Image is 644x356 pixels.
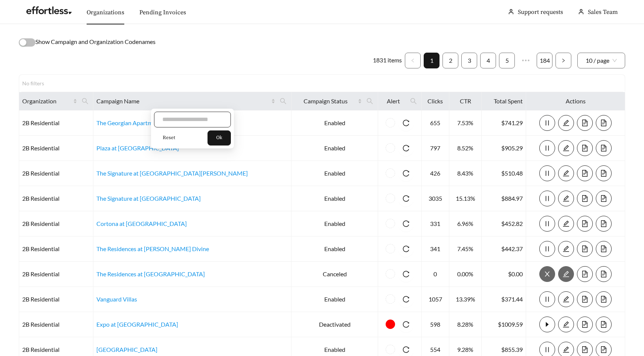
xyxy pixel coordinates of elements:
td: 2B Residential [19,262,93,287]
span: edit [559,321,574,328]
a: edit [558,245,574,252]
button: edit [558,140,574,156]
a: file-text [596,295,612,303]
button: reload [398,165,414,181]
button: reload [398,266,414,282]
td: Enabled [291,111,378,136]
a: file-text [577,220,593,227]
td: $371.44 [482,287,526,312]
a: Cortona at [GEOGRAPHIC_DATA] [96,220,187,227]
div: Page Size [577,53,625,68]
a: Support requests [518,8,563,16]
td: $0.00 [482,262,526,287]
a: 1 [424,53,439,68]
a: 5 [499,53,514,68]
span: edit [559,245,574,252]
span: edit [559,145,574,151]
span: reload [398,170,414,177]
td: Enabled [291,211,378,236]
td: 0.00% [449,262,482,287]
button: pause [539,115,555,131]
td: Enabled [291,287,378,312]
td: 8.28% [449,312,482,337]
button: reload [398,140,414,156]
td: Deactivated [291,312,378,337]
span: file-text [577,346,592,353]
span: ••• [518,53,534,68]
a: Plaza at [GEOGRAPHIC_DATA] [96,144,179,151]
a: The Signature at [GEOGRAPHIC_DATA] [96,195,201,202]
button: edit [558,216,574,232]
div: No filters [22,79,52,87]
a: file-text [577,245,593,252]
span: reload [398,296,414,303]
span: reload [398,195,414,202]
button: reload [398,216,414,232]
td: 7.45% [449,236,482,262]
button: file-text [596,241,612,257]
th: Actions [526,92,625,111]
button: file-text [596,115,612,131]
span: search [280,98,287,105]
span: pause [540,120,555,126]
a: file-text [596,195,612,202]
a: file-text [577,295,593,303]
td: 6.96% [449,211,482,236]
a: file-text [577,321,593,328]
button: edit [558,317,574,332]
span: search [277,95,290,107]
td: $452.82 [482,211,526,236]
a: file-text [596,144,612,151]
span: file-text [596,220,611,227]
span: caret-right [540,321,555,328]
a: 184 [537,53,552,68]
td: Enabled [291,236,378,262]
span: reload [398,120,414,126]
a: file-text [596,270,612,277]
span: search [79,95,92,107]
button: file-text [596,165,612,181]
div: Show Campaign and Organization Codenames [19,37,625,47]
span: file-text [596,120,611,126]
span: file-text [596,321,611,328]
button: edit [558,266,574,282]
a: edit [558,220,574,227]
span: reload [398,321,414,328]
a: file-text [577,170,593,177]
a: The Residences at [GEOGRAPHIC_DATA] [96,270,205,277]
button: caret-right [539,317,555,332]
td: $442.37 [482,236,526,262]
span: edit [559,220,574,227]
span: right [561,58,566,63]
button: file-text [577,191,593,206]
span: pause [540,145,555,151]
span: file-text [596,296,611,303]
span: Alert [381,97,406,106]
a: file-text [596,245,612,252]
button: edit [558,191,574,206]
td: 2B Residential [19,287,93,312]
span: edit [559,346,574,353]
a: The Residences at [PERSON_NAME] Divine [96,245,209,252]
a: edit [558,119,574,126]
span: 10 / page [586,53,617,68]
td: 3035 [422,186,449,211]
a: file-text [596,119,612,126]
button: edit [558,291,574,307]
td: 2B Residential [19,186,93,211]
a: edit [558,195,574,202]
span: file-text [577,296,592,303]
a: file-text [596,170,612,177]
td: Enabled [291,136,378,161]
td: 7.53% [449,111,482,136]
button: pause [539,191,555,206]
li: Next 5 Pages [518,53,534,68]
span: file-text [577,321,592,328]
span: file-text [577,245,592,252]
button: file-text [577,140,593,156]
li: 184 [537,53,552,68]
button: edit [558,165,574,181]
td: 8.43% [449,161,482,186]
td: $884.97 [482,186,526,211]
a: 3 [462,53,477,68]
